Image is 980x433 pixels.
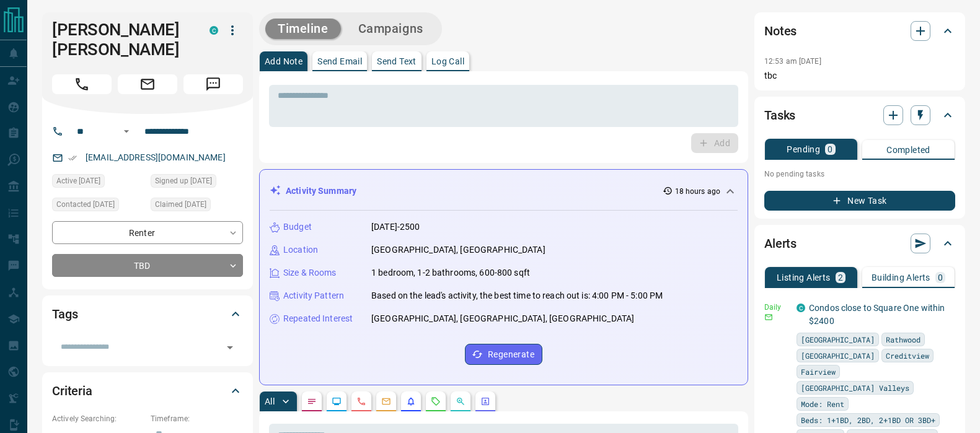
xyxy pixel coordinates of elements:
[283,312,353,325] p: Repeated Interest
[886,333,920,346] span: Rathwood
[371,289,663,302] p: Based on the lead's activity, the best time to reach out is: 4:00 PM - 5:00 PM
[52,20,191,59] h1: [PERSON_NAME] [PERSON_NAME]
[938,273,943,282] p: 0
[764,21,797,41] h2: Notes
[307,396,317,406] svg: Notes
[431,396,441,406] svg: Requests
[797,304,805,312] div: condos.ca
[480,396,490,406] svg: Agent Actions
[801,333,875,346] span: [GEOGRAPHIC_DATA]
[764,105,795,125] h2: Tasks
[764,16,955,46] div: Notes
[377,57,417,66] p: Send Text
[286,185,356,198] p: Activity Summary
[764,234,797,253] h2: Alerts
[406,396,416,406] svg: Listing Alerts
[801,382,909,394] span: [GEOGRAPHIC_DATA] Valleys
[838,273,843,282] p: 2
[764,69,955,82] p: tbc
[151,413,243,424] p: Timeframe:
[764,313,773,321] svg: Email
[118,74,177,94] span: Email
[346,19,436,39] button: Campaigns
[221,339,239,356] button: Open
[675,186,720,197] p: 18 hours ago
[828,145,832,154] p: 0
[371,221,420,234] p: [DATE]-2500
[151,174,243,191] div: Mon Jul 14 2025
[283,289,344,302] p: Activity Pattern
[431,57,464,66] p: Log Call
[265,19,341,39] button: Timeline
[283,266,337,279] p: Size & Rooms
[456,396,466,406] svg: Opportunities
[183,74,243,94] span: Message
[764,57,821,66] p: 12:53 am [DATE]
[777,273,831,282] p: Listing Alerts
[52,299,243,329] div: Tags
[52,304,77,324] h2: Tags
[68,154,77,162] svg: Email Verified
[764,302,789,313] p: Daily
[52,174,144,191] div: Thu Aug 14 2025
[764,100,955,130] div: Tasks
[155,175,212,187] span: Signed up [DATE]
[86,152,226,162] a: [EMAIL_ADDRESS][DOMAIN_NAME]
[52,381,92,401] h2: Criteria
[52,221,243,244] div: Renter
[801,414,935,426] span: Beds: 1+1BD, 2BD, 2+1BD OR 3BD+
[764,191,955,211] button: New Task
[52,254,243,277] div: TBD
[787,145,820,154] p: Pending
[465,344,542,365] button: Regenerate
[801,349,875,362] span: [GEOGRAPHIC_DATA]
[886,349,929,362] span: Creditview
[872,273,930,282] p: Building Alerts
[155,198,206,211] span: Claimed [DATE]
[283,221,312,234] p: Budget
[52,198,144,215] div: Mon Aug 11 2025
[371,312,634,325] p: [GEOGRAPHIC_DATA], [GEOGRAPHIC_DATA], [GEOGRAPHIC_DATA]
[332,396,342,406] svg: Lead Browsing Activity
[886,146,930,154] p: Completed
[283,243,318,256] p: Location
[371,243,545,256] p: [GEOGRAPHIC_DATA], [GEOGRAPHIC_DATA]
[317,57,362,66] p: Send Email
[809,303,945,326] a: Condos close to Square One within $2400
[210,26,218,35] div: condos.ca
[119,124,134,139] button: Open
[52,413,144,424] p: Actively Searching:
[56,198,115,211] span: Contacted [DATE]
[265,397,275,406] p: All
[801,365,836,378] span: Fairview
[56,175,100,187] span: Active [DATE]
[371,266,530,279] p: 1 bedroom, 1-2 bathrooms, 600-800 sqft
[52,74,112,94] span: Call
[381,396,391,406] svg: Emails
[801,398,844,410] span: Mode: Rent
[764,165,955,183] p: No pending tasks
[151,198,243,215] div: Thu Aug 07 2025
[270,180,738,203] div: Activity Summary18 hours ago
[356,396,366,406] svg: Calls
[764,229,955,258] div: Alerts
[52,376,243,406] div: Criteria
[265,57,302,66] p: Add Note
